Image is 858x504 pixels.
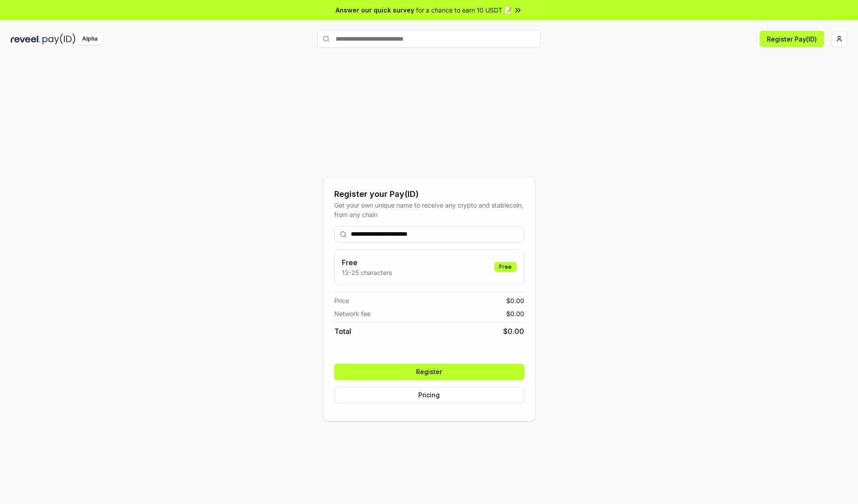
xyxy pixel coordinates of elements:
[334,188,524,200] div: Register your Pay(ID)
[11,33,41,45] img: reveel_dark
[342,268,392,277] p: 13-25 characters
[334,309,370,318] span: Network fee
[334,326,351,337] span: Total
[506,309,524,318] span: $ 0.00
[334,200,524,219] div: Get your own unique name to receive any crypto and stablecoin, from any chain
[334,364,524,380] button: Register
[42,33,76,45] img: pay_id
[342,257,392,268] h3: Free
[336,5,414,15] span: Answer our quick survey
[416,5,512,15] span: for a chance to earn 10 USDT 📝
[506,296,524,305] span: $ 0.00
[334,387,524,403] button: Pricing
[77,33,102,45] div: Alpha
[503,326,524,337] span: $ 0.00
[494,262,517,272] div: Free
[334,296,349,305] span: Price
[760,31,824,47] button: Register Pay(ID)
